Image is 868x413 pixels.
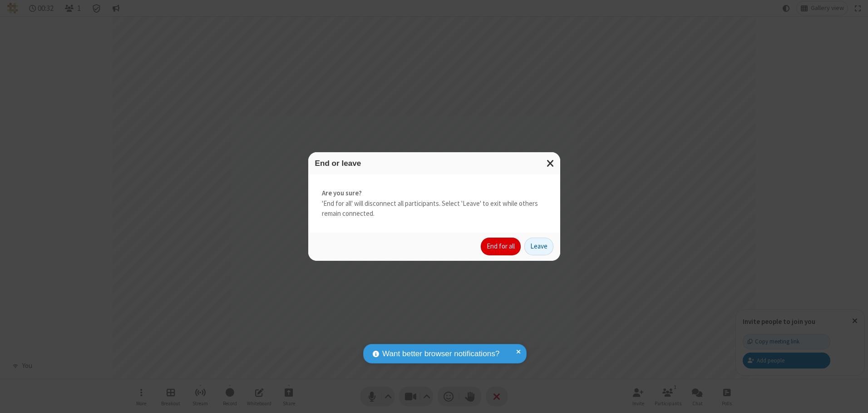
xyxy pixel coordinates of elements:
span: Want better browser notifications? [382,348,499,360]
h3: End or leave [315,159,553,168]
button: End for all [481,238,521,256]
strong: Are you sure? [322,188,547,199]
div: 'End for all' will disconnect all participants. Select 'Leave' to exit while others remain connec... [308,174,560,233]
button: Close modal [541,152,560,174]
button: Leave [524,238,553,256]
